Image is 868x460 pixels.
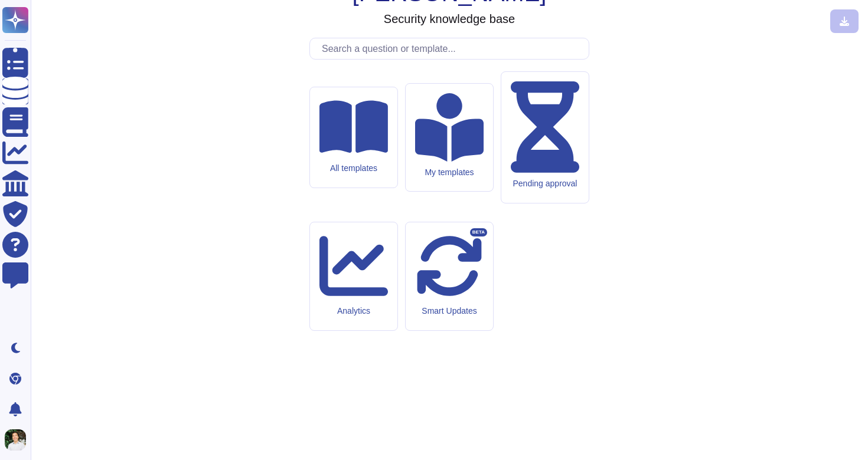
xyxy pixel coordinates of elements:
button: user [2,427,34,453]
h3: Security knowledge base [384,12,515,26]
div: Pending approval [511,179,579,189]
div: Smart Updates [415,306,484,316]
div: My templates [415,167,484,178]
img: user [5,429,26,451]
div: Analytics [319,306,388,316]
div: BETA [470,228,487,236]
input: Search a question or template... [316,38,589,59]
div: All templates [319,163,388,173]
